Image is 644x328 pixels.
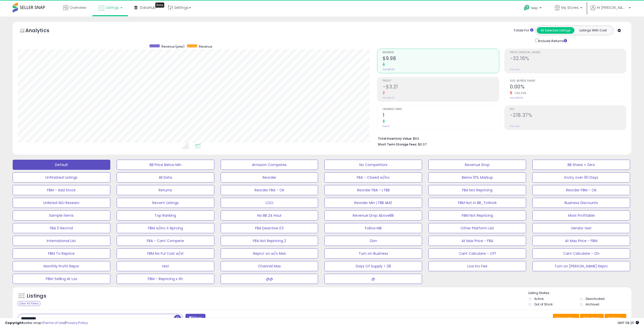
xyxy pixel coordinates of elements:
[13,248,110,259] button: FBM To Reprice
[383,108,499,111] span: Ordered Items
[531,38,573,44] div: Include Returns
[532,210,630,221] button: Most Profitable
[553,314,579,322] button: Save View
[161,44,184,49] span: Revenue (prev)
[324,248,422,259] button: Turn on Business
[510,51,626,54] span: Profit [PERSON_NAME]
[13,198,110,208] button: Unlisted SKU Researc
[5,320,24,325] strong: Copyright
[324,185,422,195] button: Reorder FBA - LTBB
[428,160,526,170] button: Revenue Drop
[70,5,86,10] span: Overview
[514,28,533,33] div: Totals For
[510,112,626,119] h2: -218.37%
[383,112,499,119] h2: 1
[590,5,631,16] a: Hi [PERSON_NAME]
[185,314,205,323] button: Filters
[221,210,318,221] button: No BB 24 Hour
[597,5,627,10] span: Hi [PERSON_NAME]
[13,160,110,170] button: Default
[117,223,214,233] button: FBM w/Inv X Rprcing
[221,198,318,208] button: LOO
[428,185,526,195] button: FBA Not Repricing
[106,5,119,10] span: Listings
[25,27,59,35] h5: Analytics
[586,302,599,306] label: Archived
[324,210,422,221] button: Revenue Drop AboveBB
[383,125,390,128] small: Prev: 0
[221,185,318,195] button: Reorder FBA - OK
[117,185,214,195] button: Returns
[534,302,553,306] label: Out of Stock
[221,160,318,170] button: Amazon Competes
[324,172,422,183] button: FBA - Closed w/Inv
[534,297,544,301] label: Active
[418,142,427,147] span: $0.07
[221,236,318,246] button: FBA Not Repricing 2
[13,172,110,183] button: Unfinished Listings
[324,160,422,170] button: No Competitors
[583,316,599,321] span: Columns
[324,223,422,233] button: Follow MB
[117,172,214,183] button: All Data
[524,5,530,11] i: Get Help
[532,198,630,208] button: Business Discounts
[117,198,214,208] button: Recent Listings
[18,301,40,306] div: Clear All Filters
[155,3,164,8] div: Tooltip anchor
[561,5,579,10] span: My Stores
[580,314,604,322] button: Columns
[605,314,626,322] button: Actions
[532,160,630,170] button: BB Share = Zero
[117,274,214,284] button: FBM - Repricing x Sh
[532,236,630,246] button: At Max Price - FBM
[383,80,499,82] span: Profit
[383,68,394,71] small: Prev: $0.00
[324,236,422,246] button: Zion
[532,261,630,271] button: Turn on [PERSON_NAME] Reprc
[532,248,630,259] button: Cant Calculate - On
[117,261,214,271] button: test
[428,198,526,208] button: FBM Not in BB_ToWork
[117,236,214,246] button: FBA - Cant Compete
[520,1,547,16] a: Help
[510,84,626,91] h2: 0.00%
[324,261,422,271] button: Days Of Supply > 28
[510,56,626,62] h2: -32.16%
[221,274,318,284] button: @@
[532,185,630,195] button: Reorder FBM - OK
[510,108,626,111] span: ROI
[532,223,630,233] button: Vendor test
[221,172,318,183] button: Reorder
[27,293,46,300] h5: Listings
[221,261,318,271] button: Channel Max
[617,320,639,325] span: 2025-08-11 08:25 GMT
[532,172,630,183] button: Invtry over 90 Days
[66,320,88,325] a: Privacy Policy
[378,142,417,147] b: Short Term Storage Fees:
[43,320,65,325] a: Terms of Use
[5,321,88,325] div: seller snap | |
[221,248,318,259] button: Reprcr on w/o Max
[512,91,527,95] small: -100.00%
[199,44,212,49] span: Revenue
[221,223,318,233] button: FBA Deactive I/S
[378,135,622,141] li: $63
[428,172,526,183] button: Below 10% Markup
[428,210,526,221] button: FBM Not Repricing
[13,210,110,221] button: Sample Items
[117,248,214,259] button: FBM No Ful Cost w/st
[510,125,520,128] small: Prev: N/A
[574,27,612,34] button: Listings With Cost
[117,160,214,170] button: BB Price Below Min
[428,248,526,259] button: Cant Calculate - Off
[428,236,526,246] button: At Max Price - FBA
[510,80,626,82] span: Avg. Buybox Share
[428,223,526,233] button: Other Platform List
[528,291,631,296] p: Listing States:
[428,261,526,271] button: Low Inv Fee
[510,68,520,71] small: Prev: N/A
[378,136,412,141] b: Total Inventory Value:
[383,96,394,99] small: Prev: $0.00
[13,236,110,246] button: International List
